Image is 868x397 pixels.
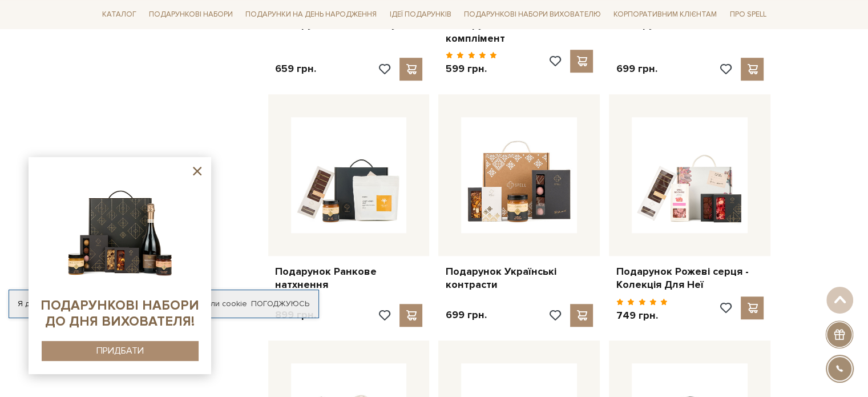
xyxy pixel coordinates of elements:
[459,5,605,24] a: Подарункові набори вихователю
[609,5,721,24] a: Корпоративним клієнтам
[98,6,141,23] a: Каталог
[616,265,764,292] a: Подарунок Рожеві серця - Колекція Для Неї
[9,299,318,309] div: Я дозволяю [DOMAIN_NAME] використовувати
[616,309,668,322] p: 749 грн.
[241,6,381,23] a: Подарунки на День народження
[144,6,237,23] a: Подарункові набори
[616,62,657,75] p: 699 грн.
[445,308,486,322] p: 699 грн.
[445,18,593,45] a: Подарунок Шоколадний комплімент
[725,6,770,23] a: Про Spell
[195,299,247,308] a: файли cookie
[445,62,497,75] p: 599 грн.
[275,62,316,75] p: 659 грн.
[275,265,423,292] a: Подарунок Ранкове натхнення
[445,265,593,292] a: Подарунок Українські контрасти
[385,6,455,23] a: Ідеї подарунків
[251,299,309,309] a: Погоджуюсь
